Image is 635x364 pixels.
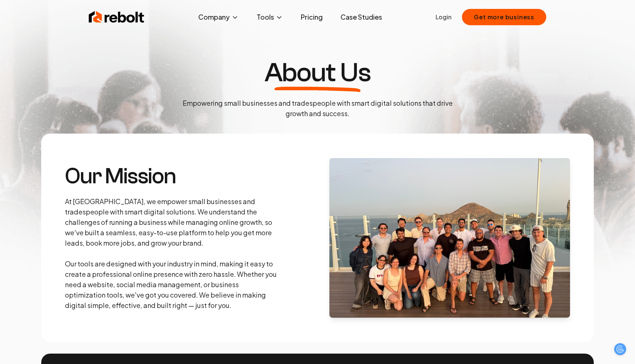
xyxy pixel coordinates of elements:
[176,98,459,119] p: Empowering small businesses and tradespeople with smart digital solutions that drive growth and s...
[65,196,279,311] p: At [GEOGRAPHIC_DATA], we empower small businesses and tradespeople with smart digital solutions. ...
[89,10,144,24] img: Rebolt Logo
[295,10,329,24] a: Pricing
[264,59,371,86] h1: About Us
[65,165,279,187] h3: Our Mission
[192,10,245,24] button: Company
[251,10,289,24] button: Tools
[335,10,388,24] a: Case Studies
[329,158,570,318] img: About
[462,9,546,25] button: Get more business
[436,13,452,22] a: Login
